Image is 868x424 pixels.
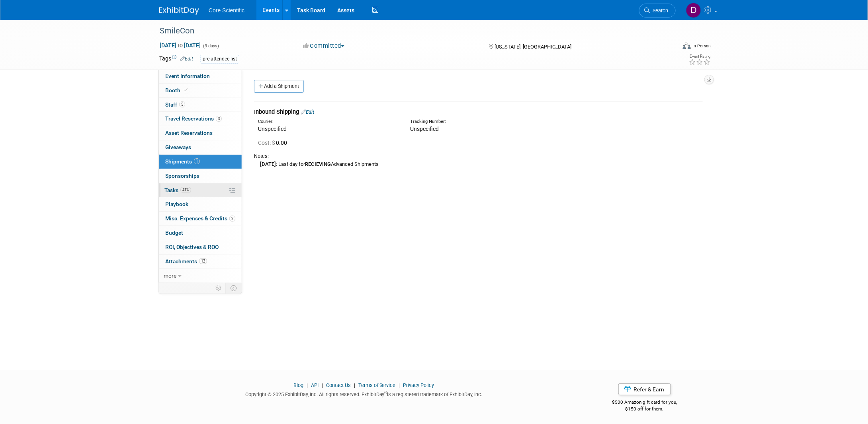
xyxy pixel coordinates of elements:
[618,383,671,395] a: Refer & Earn
[165,201,188,207] span: Playbook
[293,382,303,388] a: Blog
[254,80,304,93] a: Add a Shipment
[639,4,676,18] a: Search
[254,153,703,160] div: Notes:
[254,160,703,168] div: : Last day for Advanced Shipments
[165,115,222,122] span: Travel Reservations
[159,112,242,126] a: Travel Reservations3
[159,42,201,49] span: [DATE] [DATE]
[258,119,398,125] div: Courier:
[159,140,242,154] a: Giveaways
[301,109,314,115] a: Edit
[179,101,185,107] span: 5
[629,41,711,53] div: Event Format
[311,382,319,388] a: API
[410,126,439,132] span: Unspecified
[165,215,235,222] span: Misc. Expenses & Credits
[184,88,188,92] i: Booth reservation complete
[320,382,325,388] span: |
[216,116,222,122] span: 3
[212,283,226,293] td: Personalize Event Tab Strip
[683,43,691,49] img: Format-Inperson.png
[164,272,176,279] span: more
[385,391,387,395] sup: ®
[165,173,199,179] span: Sponsorships
[258,125,398,133] div: Unspecified
[157,24,664,38] div: SmileCon
[165,73,210,79] span: Event Information
[209,7,244,14] span: Core Scientific
[180,56,193,62] a: Edit
[403,382,434,388] a: Privacy Policy
[305,382,310,388] span: |
[581,406,709,412] div: $150 off for them.
[159,197,242,211] a: Playbook
[159,269,242,283] a: more
[159,7,199,15] img: ExhibitDay
[300,42,348,50] button: Committed
[226,283,242,293] td: Toggle Event Tabs
[686,3,701,18] img: Danielle Wiesemann
[165,101,185,108] span: Staff
[176,42,184,49] span: to
[165,158,200,165] span: Shipments
[258,140,290,146] span: 0.00
[692,43,711,49] div: In-Person
[165,87,190,93] span: Booth
[410,119,588,125] div: Tracking Number:
[194,158,200,164] span: 1
[159,98,242,112] a: Staff5
[254,108,703,116] div: Inbound Shipping
[159,183,242,197] a: Tasks41%
[159,255,242,268] a: Attachments12
[165,230,183,236] span: Budget
[165,258,207,265] span: Attachments
[165,244,219,250] span: ROI, Objectives & ROO
[159,169,242,183] a: Sponsorships
[165,130,213,136] span: Asset Reservations
[159,240,242,254] a: ROI, Objectives & ROO
[164,187,191,193] span: Tasks
[258,140,276,146] span: Cost: $
[326,382,351,388] a: Contact Us
[159,226,242,240] a: Budget
[159,84,242,97] a: Booth
[581,394,709,412] div: $500 Amazon gift card for you,
[305,161,331,167] b: RECIEVING
[229,216,235,222] span: 2
[199,258,207,264] span: 12
[358,382,396,388] a: Terms of Service
[159,126,242,140] a: Asset Reservations
[159,69,242,83] a: Event Information
[202,43,219,49] span: (3 days)
[159,389,569,398] div: Copyright © 2025 ExhibitDay, Inc. All rights reserved. ExhibitDay is a registered trademark of Ex...
[260,161,276,167] b: [DATE]
[180,187,191,193] span: 41%
[352,382,357,388] span: |
[159,155,242,169] a: Shipments1
[650,8,668,14] span: Search
[200,55,239,63] div: pre attendee list
[159,212,242,226] a: Misc. Expenses & Credits2
[689,54,710,58] div: Event Rating
[159,54,193,64] td: Tags
[495,44,571,50] span: [US_STATE], [GEOGRAPHIC_DATA]
[165,144,191,150] span: Giveaways
[397,382,402,388] span: |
